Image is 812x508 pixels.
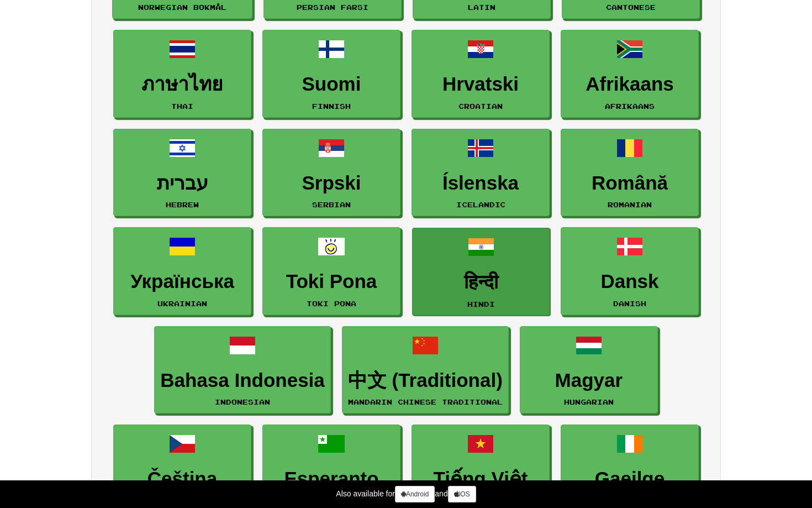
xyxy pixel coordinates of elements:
small: Norwegian Bokmål [138,3,226,11]
a: HrvatskiCroatian [412,30,550,118]
small: Afrikaans [605,102,655,110]
a: ภาษาไทยThai [113,30,251,118]
h3: Čeština [119,468,245,490]
h3: Srpski [268,172,394,194]
h3: 中文 (Traditional) [348,370,503,391]
h3: Toki Pona [268,271,394,292]
small: Cantonese [606,3,656,11]
h3: Esperanto [268,468,394,490]
small: Danish [613,300,646,307]
h3: ภาษาไทย [119,74,245,95]
small: Icelandic [456,201,505,208]
small: Croatian [458,102,503,110]
small: Persian Farsi [297,3,368,11]
a: हिन्दीHindi [412,228,550,316]
h3: Tiếng Việt [418,468,544,490]
small: Latin [468,3,495,11]
small: Hungarian [564,398,614,406]
h3: עברית [119,172,245,194]
a: SuomiFinnish [262,30,400,118]
a: DanskDanish [561,227,699,315]
small: Hebrew [166,201,199,208]
h3: Gaeilge [567,468,693,490]
h3: Íslenska [418,172,544,194]
h3: Українська [119,271,245,292]
h3: Bahasa Indonesia [160,370,325,391]
h3: Hrvatski [418,74,544,95]
small: Serbian [312,201,351,208]
small: Ukrainian [157,300,207,307]
a: MagyarHungarian [520,326,658,414]
a: iOS [448,486,476,502]
a: RomânăRomanian [561,129,699,217]
small: Thai [171,102,193,110]
h3: Română [567,172,693,194]
a: Android [395,486,435,502]
small: Toki Pona [307,300,356,307]
a: SrpskiSerbian [262,129,400,217]
small: Indonesian [215,398,270,406]
a: Toki PonaToki Pona [262,227,400,315]
h3: Suomi [268,74,394,95]
a: עבריתHebrew [113,129,251,217]
h3: Magyar [526,370,652,391]
a: ÍslenskaIcelandic [412,129,550,217]
small: Finnish [312,102,351,110]
a: 中文 (Traditional)Mandarin Chinese Traditional [342,326,509,414]
a: AfrikaansAfrikaans [561,30,699,118]
h3: हिन्दी [418,271,544,293]
small: Hindi [467,300,495,308]
a: УкраїнськаUkrainian [113,227,251,315]
small: Mandarin Chinese Traditional [348,398,503,406]
a: Bahasa IndonesiaIndonesian [154,326,331,414]
h3: Dansk [567,271,693,292]
small: Romanian [608,201,652,208]
h3: Afrikaans [567,74,693,95]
